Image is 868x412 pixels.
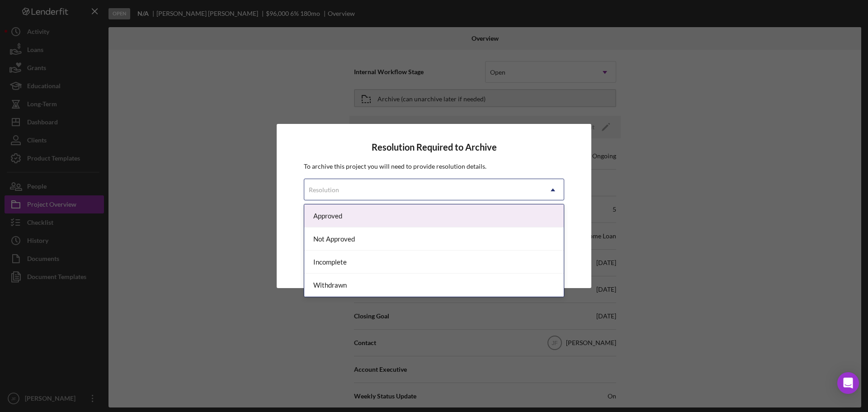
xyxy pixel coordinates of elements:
div: Resolution [309,186,339,194]
p: To archive this project you will need to provide resolution details. [304,161,564,171]
h4: Resolution Required to Archive [304,142,564,152]
div: Open Intercom Messenger [837,372,859,394]
div: Withdrawn [304,274,564,297]
div: Not Approved [304,227,564,251]
div: Incomplete [304,251,564,274]
div: Approved [304,204,564,227]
